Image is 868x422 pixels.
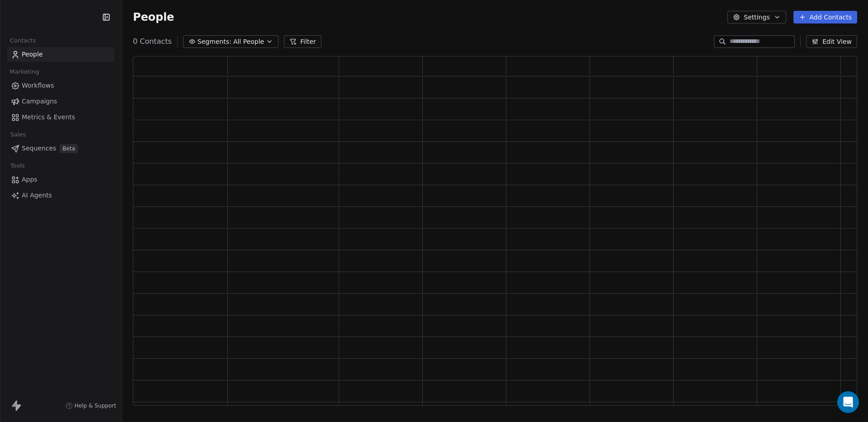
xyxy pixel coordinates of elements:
a: AI Agents [7,188,114,203]
span: Apps [22,175,38,184]
span: AI Agents [22,191,52,200]
span: Contacts [6,34,40,47]
button: Filter [284,35,321,48]
span: Marketing [6,65,43,79]
a: Help & Support [66,402,116,409]
span: Sales [6,128,30,141]
span: All People [233,37,264,47]
div: Open Intercom Messenger [837,391,859,413]
span: People [22,50,43,59]
span: People [133,10,174,24]
a: SequencesBeta [7,141,114,156]
span: Workflows [22,81,54,90]
span: Help & Support [75,402,116,409]
span: Tools [6,159,28,173]
button: Edit View [806,35,857,48]
span: Beta [60,144,78,153]
span: 0 Contacts [133,36,172,47]
a: People [7,47,114,62]
span: Segments: [198,37,231,47]
a: Metrics & Events [7,110,114,125]
span: Sequences [22,144,56,153]
button: Add Contacts [793,11,857,23]
a: Apps [7,172,114,187]
a: Workflows [7,78,114,93]
button: Settings [727,11,786,23]
a: Campaigns [7,94,114,109]
span: Campaigns [22,97,57,106]
span: Metrics & Events [22,113,75,122]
